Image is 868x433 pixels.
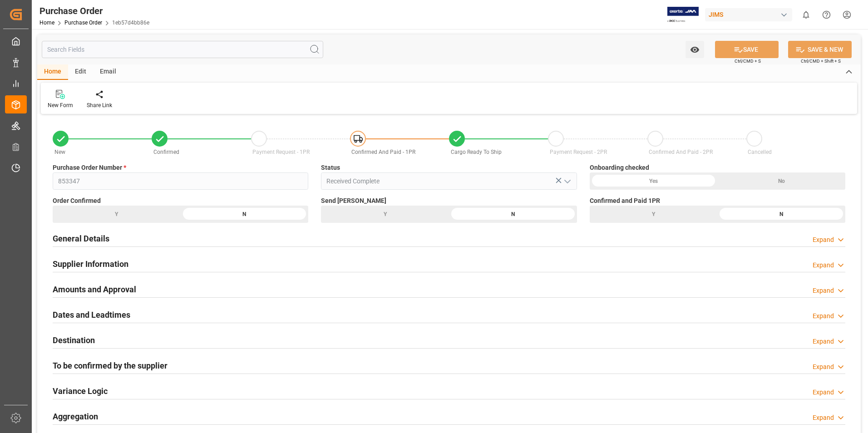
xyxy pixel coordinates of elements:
h2: Variance Logic [53,385,108,397]
div: Yes [590,172,718,190]
span: Purchase Order Number [53,163,126,172]
span: Order Confirmed [53,196,101,206]
div: Home [37,64,68,80]
a: Home [39,20,54,26]
input: Search Fields [42,41,323,58]
div: Email [93,64,123,80]
button: JIMS [705,6,796,23]
h2: Aggregation [53,410,98,423]
div: New Form [48,101,73,109]
span: Confirmed and Paid 1PR [590,196,660,206]
span: Ctrl/CMD + Shift + S [801,58,841,64]
h2: Amounts and Approval [53,283,136,295]
div: Purchase Order [39,4,149,18]
button: open menu [686,41,704,58]
span: Ctrl/CMD + S [735,58,761,64]
div: Share Link [87,101,112,109]
div: Expand [813,388,834,397]
h2: To be confirmed by the supplier [53,359,168,372]
img: Exertis%20JAM%20-%20Email%20Logo.jpg_1722504956.jpg [667,7,699,23]
a: Purchase Order [64,20,102,26]
span: Confirmed And Paid - 1PR [351,149,415,155]
div: Expand [813,286,834,295]
div: No [717,172,845,190]
button: SAVE & NEW [788,41,852,58]
span: Confirmed [153,149,179,155]
button: show 0 new notifications [796,5,816,25]
h2: Dates and Leadtimes [53,309,130,321]
button: SAVE [715,41,779,58]
button: Help Center [816,5,837,25]
span: Payment Request - 1PR [252,149,310,155]
span: Onboarding checked [590,163,649,172]
div: Expand [813,235,834,245]
span: Send [PERSON_NAME] [321,196,386,206]
div: Edit [68,64,93,80]
div: Expand [813,311,834,321]
div: Expand [813,337,834,346]
div: Y [321,206,449,223]
span: New [54,149,65,155]
div: Expand [813,261,834,270]
span: Cargo Ready To Ship [451,149,502,155]
span: Confirmed And Paid - 2PR [649,149,713,155]
div: Expand [813,413,834,423]
span: Payment Request - 2PR [550,149,607,155]
span: Status [321,163,340,172]
button: open menu [560,174,573,188]
h2: Supplier Information [53,258,128,270]
h2: General Details [53,232,109,245]
div: JIMS [705,8,792,21]
span: Cancelled [748,149,772,155]
div: N [449,206,577,223]
h2: Destination [53,334,95,346]
div: Expand [813,362,834,372]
